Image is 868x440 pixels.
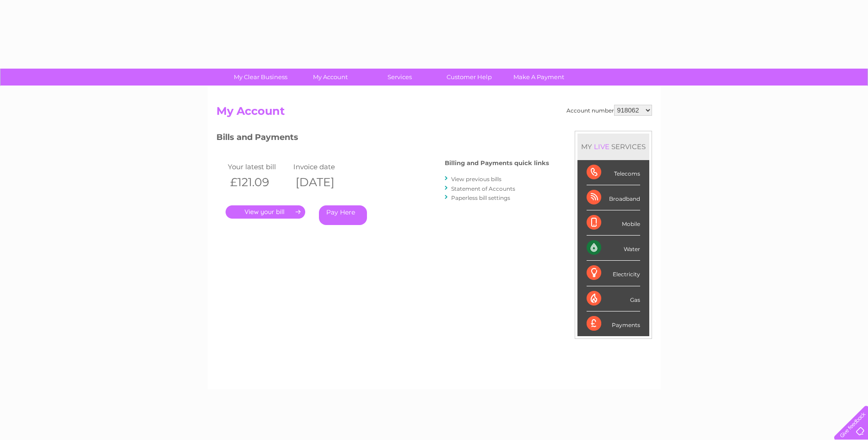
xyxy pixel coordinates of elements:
[451,176,501,182] a: View previous bills
[223,69,298,86] a: My Clear Business
[451,194,510,201] a: Paperless bill settings
[292,69,368,86] a: My Account
[226,161,291,173] td: Your latest bill
[319,205,367,225] a: Pay Here
[587,261,640,286] div: Electricity
[216,105,652,122] h2: My Account
[587,185,640,210] div: Broadband
[445,160,549,166] h4: Billing and Payments quick links
[592,142,611,151] div: LIVE
[362,69,437,86] a: Services
[226,173,291,192] th: £121.09
[587,236,640,261] div: Water
[451,185,515,192] a: Statement of Accounts
[431,69,507,86] a: Customer Help
[587,210,640,236] div: Mobile
[587,311,640,336] div: Payments
[291,161,357,173] td: Invoice date
[587,286,640,311] div: Gas
[577,134,649,160] div: MY SERVICES
[501,69,577,86] a: Make A Payment
[291,173,357,192] th: [DATE]
[216,131,549,147] h3: Bills and Payments
[226,205,305,219] a: .
[587,160,640,185] div: Telecoms
[566,105,652,116] div: Account number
